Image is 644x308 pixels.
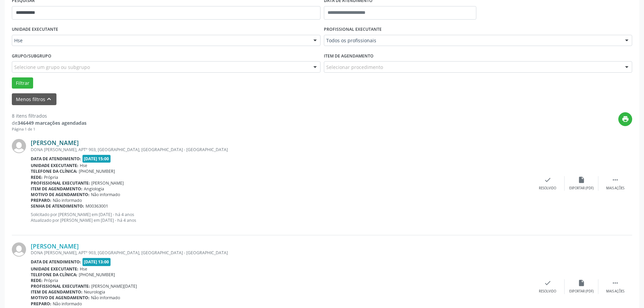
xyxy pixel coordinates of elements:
[12,119,87,126] div: de
[82,258,111,266] span: [DATE] 13:00
[79,272,115,278] span: [PHONE_NUMBER]
[622,115,629,123] i: print
[12,139,26,153] img: img
[31,186,82,192] b: Item de agendamento:
[578,176,585,184] i: insert_drive_file
[606,186,624,191] div: Mais ações
[31,266,78,272] b: Unidade executante:
[79,168,115,174] span: [PHONE_NUMBER]
[569,289,594,294] div: Exportar (PDF)
[84,289,105,295] span: Neurologia
[569,186,594,191] div: Exportar (PDF)
[84,186,104,192] span: Angiologia
[31,180,90,186] b: Profissional executante:
[31,197,51,203] b: Preparo:
[53,301,82,307] span: Não informado
[12,112,87,119] div: 8 itens filtrados
[31,259,81,265] b: Data de atendimento:
[31,295,90,301] b: Motivo de agendamento:
[326,37,619,44] span: Todos os profissionais
[31,289,82,295] b: Item de agendamento:
[31,203,84,209] b: Senha de atendimento:
[606,289,624,294] div: Mais ações
[612,279,619,287] i: 
[91,180,124,186] span: [PERSON_NAME]
[12,93,56,105] button: Menos filtroskeyboard_arrow_up
[82,155,111,163] span: [DATE] 15:00
[31,168,77,174] b: Telefone da clínica:
[12,51,51,61] label: Grupo/Subgrupo
[31,242,79,250] a: [PERSON_NAME]
[12,126,87,132] div: Página 1 de 1
[31,163,78,168] b: Unidade executante:
[14,37,307,44] span: Hse
[539,289,556,294] div: Resolvido
[31,192,90,197] b: Motivo de agendamento:
[91,283,137,289] span: [PERSON_NAME][DATE]
[14,64,90,71] span: Selecione um grupo ou subgrupo
[539,186,556,191] div: Resolvido
[31,139,79,146] a: [PERSON_NAME]
[544,279,551,287] i: check
[45,95,53,103] i: keyboard_arrow_up
[544,176,551,184] i: check
[31,174,43,180] b: Rede:
[31,272,77,278] b: Telefone da clínica:
[80,163,87,168] span: Hse
[12,77,33,89] button: Filtrar
[612,176,619,184] i: 
[31,250,531,256] div: DONA [PERSON_NAME], APTº 903, [GEOGRAPHIC_DATA], [GEOGRAPHIC_DATA] - [GEOGRAPHIC_DATA]
[91,192,120,197] span: Não informado
[618,112,632,126] button: print
[31,278,43,283] b: Rede:
[12,24,58,35] label: UNIDADE EXECUTANTE
[578,279,585,287] i: insert_drive_file
[12,242,26,257] img: img
[44,278,58,283] span: Própria
[18,120,87,126] strong: 346449 marcações agendadas
[80,266,87,272] span: Hse
[53,197,82,203] span: Não informado
[86,203,108,209] span: M00363001
[326,64,383,71] span: Selecionar procedimento
[31,212,531,223] p: Solicitado por [PERSON_NAME] em [DATE] - há 4 anos Atualizado por [PERSON_NAME] em [DATE] - há 4 ...
[44,174,58,180] span: Própria
[91,295,120,301] span: Não informado
[31,283,90,289] b: Profissional executante:
[31,301,51,307] b: Preparo:
[31,156,81,162] b: Data de atendimento:
[324,51,374,61] label: Item de agendamento
[324,24,382,35] label: PROFISSIONAL EXECUTANTE
[31,147,531,152] div: DONA [PERSON_NAME], APTº 903, [GEOGRAPHIC_DATA], [GEOGRAPHIC_DATA] - [GEOGRAPHIC_DATA]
